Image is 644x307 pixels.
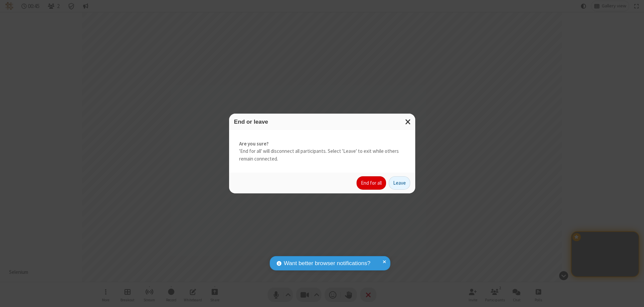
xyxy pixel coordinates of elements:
[401,114,415,130] button: Close modal
[239,140,405,148] strong: Are you sure?
[389,176,410,190] button: Leave
[284,259,370,268] span: Want better browser notifications?
[229,130,415,173] div: 'End for all' will disconnect all participants. Select 'Leave' to exit while others remain connec...
[234,119,410,125] h3: End or leave
[357,176,386,190] button: End for all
